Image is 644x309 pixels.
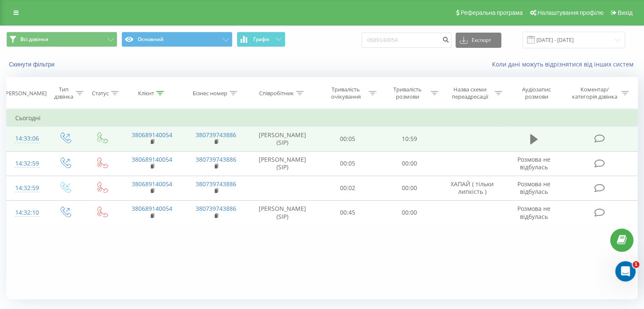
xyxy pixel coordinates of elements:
[132,204,172,212] a: 380689140054
[379,151,440,176] td: 00:00
[6,61,59,68] button: Скинути фільтри
[237,32,285,47] button: Графік
[193,90,227,97] div: Бізнес номер
[196,180,236,188] a: 380739743886
[379,200,440,225] td: 00:00
[569,86,619,100] div: Коментар/категорія дзвінка
[15,180,38,196] div: 14:32:59
[196,204,236,212] a: 380739743886
[456,33,501,48] button: Експорт
[132,131,172,139] a: 380689140054
[618,9,633,16] span: Вихід
[15,204,38,221] div: 14:32:10
[633,261,639,268] span: 1
[512,86,561,100] div: Аудіозапис розмови
[20,36,48,43] span: Всі дзвінки
[132,155,172,163] a: 380689140054
[379,176,440,200] td: 00:00
[253,36,270,42] span: Графік
[440,176,504,200] td: ХАПАЙ ( тільки липкість )
[317,176,379,200] td: 00:02
[379,127,440,151] td: 10:59
[92,90,109,97] div: Статус
[362,33,451,48] input: Пошук за номером
[386,86,428,100] div: Тривалість розмови
[317,127,379,151] td: 00:05
[259,90,294,97] div: Співробітник
[517,155,550,171] span: Розмова не відбулась
[615,261,636,281] iframe: Intercom live chat
[537,9,603,16] span: Налаштування профілю
[196,155,236,163] a: 380739743886
[7,110,638,127] td: Сьогодні
[448,86,492,100] div: Назва схеми переадресації
[132,180,172,188] a: 380689140054
[15,130,38,147] div: 14:33:06
[15,155,38,172] div: 14:32:59
[517,180,550,196] span: Розмова не відбулась
[317,200,379,225] td: 00:45
[248,200,317,225] td: [PERSON_NAME] (SIP)
[492,60,638,68] a: Коли дані можуть відрізнятися вiд інших систем
[138,90,154,97] div: Клієнт
[517,204,550,220] span: Розмова не відбулась
[248,127,317,151] td: [PERSON_NAME] (SIP)
[53,86,73,100] div: Тип дзвінка
[317,151,379,176] td: 00:05
[6,32,117,47] button: Всі дзвінки
[4,90,47,97] div: [PERSON_NAME]
[248,151,317,176] td: [PERSON_NAME] (SIP)
[196,131,236,139] a: 380739743886
[461,9,523,16] span: Реферальна програма
[122,32,232,47] button: Основний
[325,86,367,100] div: Тривалість очікування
